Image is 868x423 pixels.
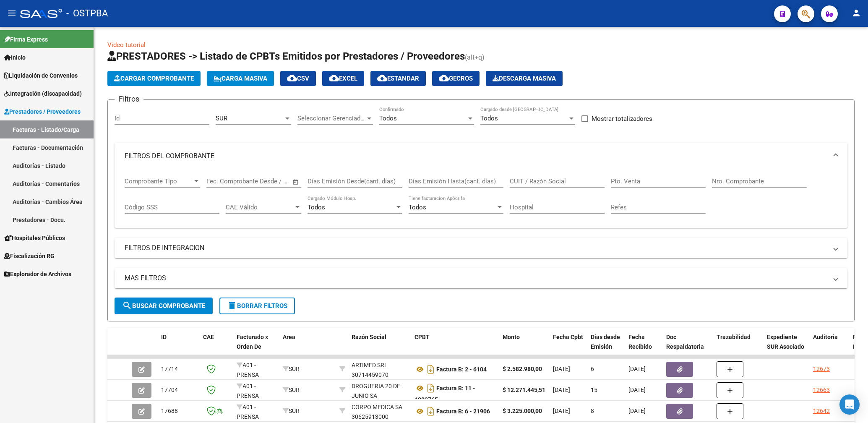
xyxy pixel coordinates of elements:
button: EXCEL [322,71,364,86]
datatable-header-cell: Doc Respaldatoria [663,328,713,365]
div: 30625913000 [352,402,408,420]
mat-panel-title: MAS FILTROS [125,274,827,283]
mat-expansion-panel-header: FILTROS DE INTEGRACION [115,238,847,258]
span: Integración (discapacidad) [4,89,82,98]
mat-icon: delete [227,300,237,311]
span: [DATE] [628,386,646,393]
span: [DATE] [553,386,570,393]
span: Seleccionar Gerenciador [297,115,365,122]
span: Fecha Recibido [628,334,652,350]
span: SUR [283,386,300,393]
span: Fiscalización RG [4,251,55,261]
button: CSV [280,71,316,86]
span: [DATE] [553,366,570,372]
span: Hospitales Públicos [4,233,65,243]
span: [DATE] [628,366,646,372]
span: Buscar Comprobante [122,302,205,310]
span: Borrar Filtros [227,302,287,310]
datatable-header-cell: Facturado x Orden De [233,328,279,365]
strong: $ 12.271.445,51 [503,386,545,393]
span: Gecros [439,75,473,82]
span: - OSTPBA [66,4,108,23]
span: 15 [591,386,597,393]
mat-icon: person [851,8,861,18]
button: Descarga Masiva [486,71,563,86]
span: CAE [203,334,214,340]
mat-icon: search [122,300,132,311]
strong: Factura B: 2 - 6104 [436,366,487,373]
div: Open Intercom Messenger [839,394,860,415]
div: FILTROS DEL COMPROBANTE [115,170,847,228]
div: 12673 [813,364,830,374]
datatable-header-cell: Días desde Emisión [587,328,625,365]
mat-icon: cloud_download [377,73,387,83]
div: 12663 [813,385,830,395]
span: Monto [503,334,520,340]
span: Auditoria [813,334,838,340]
div: 12642 [813,406,830,416]
input: Fecha inicio [206,178,240,185]
span: A01 - PRENSA [237,404,259,420]
span: 8 [591,407,594,414]
span: ID [161,334,167,340]
input: Fecha fin [248,178,289,185]
span: Prestadores / Proveedores [4,107,81,116]
button: Cargar Comprobante [107,71,201,86]
span: Mostrar totalizadores [592,114,652,124]
datatable-header-cell: Razón Social [348,328,411,365]
datatable-header-cell: Monto [499,328,550,365]
div: CORPO MEDICA SA [352,402,402,412]
span: 17704 [161,386,178,393]
mat-icon: menu [7,8,17,18]
span: Liquidación de Convenios [4,71,78,80]
span: A01 - PRENSA [237,362,259,378]
span: Carga Masiva [214,75,267,82]
span: Todos [409,204,426,211]
span: Explorador de Archivos [4,269,71,279]
datatable-header-cell: CPBT [411,328,499,365]
span: 17714 [161,366,178,372]
datatable-header-cell: Fecha Recibido [625,328,663,365]
button: Gecros [432,71,480,86]
button: Open calendar [291,177,301,187]
span: Firma Express [4,35,48,44]
span: A01 - PRENSA [237,383,259,399]
h3: Filtros [115,93,143,105]
span: [DATE] [628,407,646,414]
datatable-header-cell: Trazabilidad [713,328,764,365]
button: Buscar Comprobante [115,298,213,314]
span: Facturado x Orden De [237,334,268,350]
span: Cargar Comprobante [114,75,194,82]
span: Todos [379,115,397,122]
span: Trazabilidad [717,334,751,340]
span: CPBT [414,334,430,340]
i: Descargar documento [425,381,436,395]
span: CSV [287,75,309,82]
div: ARTIMED SRL [352,360,388,370]
datatable-header-cell: ID [158,328,200,365]
span: SUR [216,115,227,122]
span: Inicio [4,53,26,62]
span: Todos [480,115,498,122]
mat-icon: cloud_download [287,73,297,83]
span: Descarga Masiva [493,75,556,82]
mat-panel-title: FILTROS DEL COMPROBANTE [125,151,827,161]
i: Descargar documento [425,405,436,418]
span: EXCEL [329,75,357,82]
span: Comprobante Tipo [125,178,193,185]
mat-panel-title: FILTROS DE INTEGRACION [125,243,827,253]
span: Fecha Cpbt [553,334,583,340]
div: DROGUERIA 20 DE JUNIO SA [352,381,408,401]
mat-expansion-panel-header: MAS FILTROS [115,268,847,288]
span: SUR [283,407,300,414]
span: PRESTADORES -> Listado de CPBTs Emitidos por Prestadores / Proveedores [107,50,465,62]
span: Todos [308,204,325,211]
datatable-header-cell: CAE [200,328,233,365]
i: Descargar documento [425,363,436,376]
button: Carga Masiva [207,71,274,86]
app-download-masive: Descarga masiva de comprobantes (adjuntos) [486,71,563,86]
div: 30623456796 [352,381,408,399]
span: SUR [283,366,300,372]
span: Días desde Emisión [591,334,620,350]
datatable-header-cell: Fecha Cpbt [550,328,587,365]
